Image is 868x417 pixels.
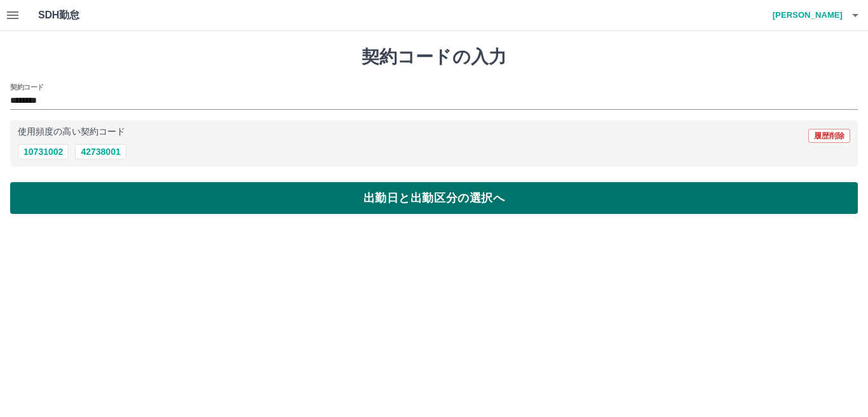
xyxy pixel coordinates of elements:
h1: 契約コードの入力 [10,46,858,68]
button: 10731002 [18,144,69,159]
h2: 契約コード [10,82,44,92]
p: 使用頻度の高い契約コード [18,128,125,136]
button: 42738001 [75,144,126,159]
button: 出勤日と出勤区分の選択へ [10,182,858,214]
button: 履歴削除 [808,129,850,143]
